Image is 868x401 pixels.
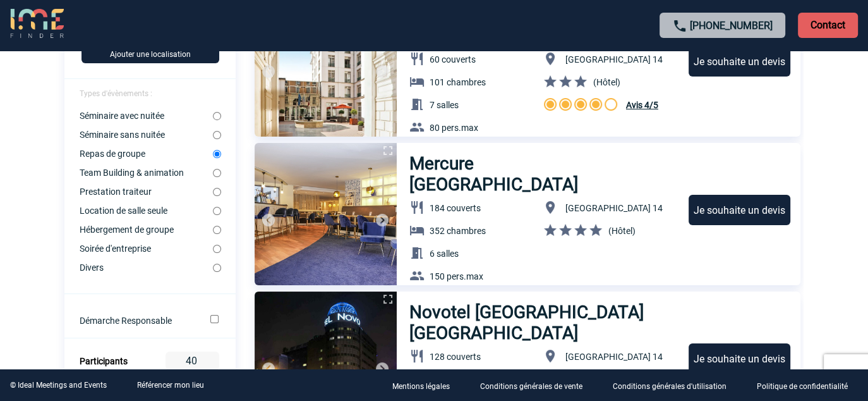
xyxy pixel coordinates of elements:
[409,97,425,112] img: baseline_meeting_room_white_24dp-b.png
[409,120,425,135] img: baseline_group_white_24dp-b.png
[409,153,644,195] h3: Mercure [GEOGRAPHIC_DATA]
[430,249,459,259] span: 6 salles
[80,356,128,366] label: Participants
[80,187,213,197] label: Prestation traiteur
[430,123,478,133] span: 80 pers.max
[593,77,620,87] span: (Hôtel)
[690,20,773,32] a: [PHONE_NUMBER]
[430,352,481,362] span: 128 couverts
[430,271,483,281] span: 150 pers.max
[80,244,213,254] label: Soirée d'entreprise
[430,54,476,65] span: 60 couverts
[392,382,450,391] p: Mentions légales
[543,51,558,66] img: baseline_location_on_white_24dp-b.png
[543,200,558,215] img: baseline_location_on_white_24dp-b.png
[210,315,219,323] input: Démarche Responsable
[81,46,219,63] button: Ajouter une localisation
[409,268,425,283] img: baseline_group_white_24dp-b.png
[80,89,152,98] span: Types d'évènements :
[80,168,213,178] label: Team Building & animation
[430,77,486,87] span: 101 chambres
[409,223,425,238] img: baseline_hotel_white_24dp-b.png
[10,381,107,390] div: © Ideal Meetings and Events
[409,245,425,261] img: baseline_meeting_room_white_24dp-b.png
[608,226,636,236] span: (Hôtel)
[689,46,790,77] div: Je souhaite un devis
[430,100,459,110] span: 7 salles
[470,379,603,392] a: Conditions générales de vente
[757,382,848,391] p: Politique de confidentialité
[409,200,425,215] img: baseline_restaurant_white_24dp-b.png
[603,379,747,392] a: Conditions générales d'utilisation
[747,379,868,392] a: Politique de confidentialité
[626,100,658,110] span: Avis 4/5
[613,382,726,391] p: Conditions générales d'utilisation
[409,349,425,364] img: baseline_restaurant_white_24dp-b.png
[80,206,213,216] label: Location de salle seule
[430,226,486,236] span: 352 chambres
[689,343,790,374] div: Je souhaite un devis
[409,302,677,343] h3: Novotel [GEOGRAPHIC_DATA] [GEOGRAPHIC_DATA]
[80,149,213,159] label: Repas de groupe
[80,225,213,235] label: Hébergement de groupe
[565,54,663,65] span: [GEOGRAPHIC_DATA] 14
[672,18,687,34] img: call-24-px.png
[80,111,213,121] label: Séminaire avec nuitée
[565,352,663,362] span: [GEOGRAPHIC_DATA] 14
[137,381,204,390] a: Référencer mon lieu
[409,51,425,66] img: baseline_restaurant_white_24dp-b.png
[409,74,425,89] img: baseline_hotel_white_24dp-b.png
[430,203,481,213] span: 184 couverts
[480,382,582,391] p: Conditions générales de vente
[80,130,213,140] label: Séminaire sans nuitée
[798,13,858,38] p: Contact
[565,203,663,213] span: [GEOGRAPHIC_DATA] 14
[543,349,558,364] img: baseline_location_on_white_24dp-b.png
[80,262,213,273] label: Divers
[382,379,470,392] a: Mentions légales
[255,143,397,285] img: 5.jpg
[689,195,790,225] div: Je souhaite un devis
[80,316,193,326] label: Démarche Responsable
